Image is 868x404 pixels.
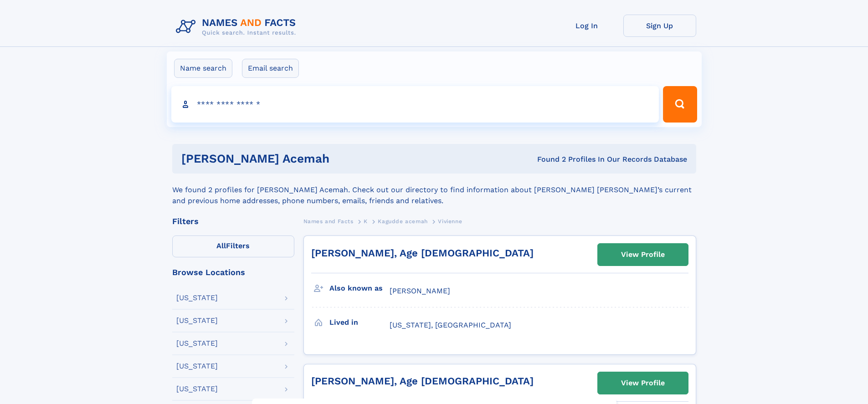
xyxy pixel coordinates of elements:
[621,373,665,394] div: View Profile
[390,321,511,329] span: [US_STATE], [GEOGRAPHIC_DATA]
[176,317,218,324] div: [US_STATE]
[303,215,354,227] a: Names and Facts
[598,372,688,394] a: View Profile
[311,375,534,387] a: [PERSON_NAME], Age [DEMOGRAPHIC_DATA]
[242,59,299,78] label: Email search
[378,218,427,225] span: Kagudde acemah
[181,153,433,164] h1: [PERSON_NAME] Acemah
[390,286,450,295] span: [PERSON_NAME]
[172,15,303,39] img: Logo Names and Facts
[364,215,368,227] a: K
[623,15,696,37] a: Sign Up
[598,244,688,266] a: View Profile
[172,235,294,257] label: Filters
[364,218,368,225] span: K
[621,244,665,265] div: View Profile
[176,385,218,393] div: [US_STATE]
[433,154,687,164] div: Found 2 Profiles In Our Records Database
[438,218,462,225] span: Vivienne
[550,15,623,37] a: Log In
[171,86,659,123] input: search input
[176,363,218,370] div: [US_STATE]
[172,268,294,276] div: Browse Locations
[378,215,427,227] a: Kagudde acemah
[172,174,696,206] div: We found 2 profiles for [PERSON_NAME] Acemah. Check out our directory to find information about [...
[663,86,697,123] button: Search Button
[216,241,226,250] span: All
[172,217,294,225] div: Filters
[174,59,232,78] label: Name search
[176,294,218,302] div: [US_STATE]
[311,247,534,259] a: [PERSON_NAME], Age [DEMOGRAPHIC_DATA]
[176,340,218,347] div: [US_STATE]
[329,281,390,296] h3: Also known as
[329,315,390,330] h3: Lived in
